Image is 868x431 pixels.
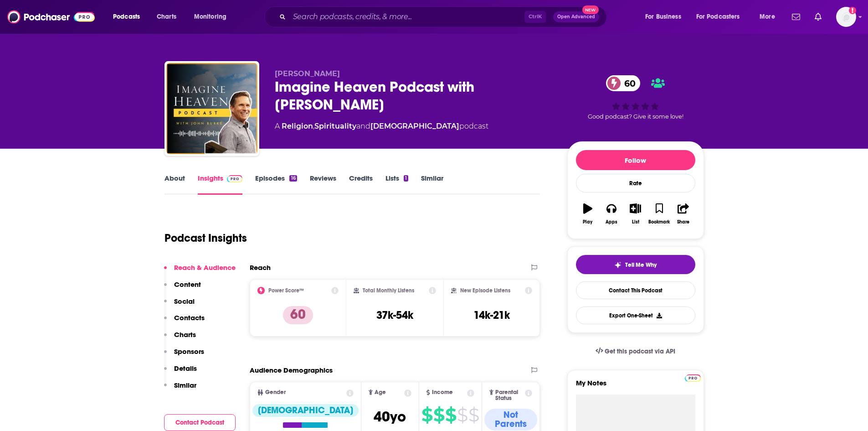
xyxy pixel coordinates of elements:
div: Search podcasts, credits, & more... [273,6,616,27]
span: Age [375,389,386,395]
span: More [760,10,775,23]
a: Get this podcast via API [588,340,683,363]
span: New [582,5,599,14]
a: Contact This Podcast [576,281,695,299]
img: Podchaser - Follow, Share and Rate Podcasts [7,8,95,26]
span: $ [468,408,479,422]
button: open menu [639,10,693,24]
span: Get this podcast via API [605,348,675,355]
a: Similar [421,174,443,195]
button: List [623,197,647,230]
button: Charts [164,330,196,347]
div: List [632,219,639,225]
button: Show profile menu [836,7,856,27]
button: Reach & Audience [164,263,236,280]
button: open menu [188,10,238,24]
span: 40 yo [374,408,406,426]
a: 60 [606,75,640,91]
span: For Podcasters [696,10,740,23]
span: [PERSON_NAME] [275,69,340,78]
button: Content [164,280,201,297]
a: Spirituality [314,122,356,130]
div: Apps [606,219,617,225]
a: Reviews [310,174,336,195]
button: tell me why sparkleTell Me Why [576,255,695,274]
span: Good podcast? Give it some love! [588,113,683,120]
span: and [356,122,370,130]
div: A podcast [275,121,488,132]
div: 60Good podcast? Give it some love! [567,69,704,126]
button: Similar [164,381,196,398]
a: Lists1 [385,174,408,195]
h2: Total Monthly Listens [363,287,414,294]
div: Not Parents [484,409,538,431]
span: 60 [615,75,640,91]
img: tell me why sparkle [614,261,621,269]
a: InsightsPodchaser Pro [198,174,243,195]
h2: New Episode Listens [460,287,510,294]
div: Play [583,219,592,225]
span: Charts [157,10,176,23]
a: Show notifications dropdown [788,9,804,25]
span: Monitoring [194,10,226,23]
span: Gender [265,389,286,395]
p: Similar [174,381,196,389]
h3: 14k-21k [473,308,510,322]
div: [DEMOGRAPHIC_DATA] [252,404,359,417]
div: 1 [404,175,408,182]
button: Follow [576,150,695,170]
button: Sponsors [164,347,204,364]
div: Rate [576,174,695,192]
span: Logged in as Lydia_Gustafson [836,7,856,27]
a: Credits [349,174,373,195]
span: Podcasts [113,10,140,23]
img: Podchaser Pro [227,175,243,182]
div: Bookmark [648,219,670,225]
img: Imagine Heaven Podcast with John Burke [166,63,257,154]
a: About [164,174,185,195]
button: Social [164,297,195,314]
p: Content [174,280,201,289]
span: $ [421,408,432,422]
button: Open AdvancedNew [553,11,599,22]
img: Podchaser Pro [685,374,701,382]
p: Contacts [174,313,205,322]
button: Contacts [164,313,205,330]
span: Income [432,389,453,395]
span: $ [433,408,444,422]
div: Share [677,219,689,225]
p: Sponsors [174,347,204,356]
svg: Add a profile image [849,7,856,14]
h3: 37k-54k [376,308,413,322]
span: $ [445,408,456,422]
a: Religion [282,122,313,130]
a: Charts [151,10,182,24]
p: Reach & Audience [174,263,236,272]
h2: Audience Demographics [250,366,333,374]
h2: Reach [250,263,271,272]
a: Pro website [685,373,701,382]
label: My Notes [576,379,695,395]
p: Details [174,364,197,373]
a: [DEMOGRAPHIC_DATA] [370,122,459,130]
span: Open Advanced [557,15,595,19]
button: Share [671,197,695,230]
button: Export One-Sheet [576,306,695,324]
button: Apps [600,197,623,230]
span: Tell Me Why [625,261,657,269]
p: 60 [283,306,313,324]
button: open menu [753,10,786,24]
span: , [313,122,314,130]
p: Social [174,297,195,306]
span: For Business [645,10,681,23]
a: Episodes16 [255,174,297,195]
img: User Profile [836,7,856,27]
button: open menu [690,10,753,24]
span: Parental Status [495,389,524,401]
p: Charts [174,330,196,339]
button: open menu [107,10,152,24]
h2: Power Score™ [268,287,304,294]
h1: Podcast Insights [164,231,247,245]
